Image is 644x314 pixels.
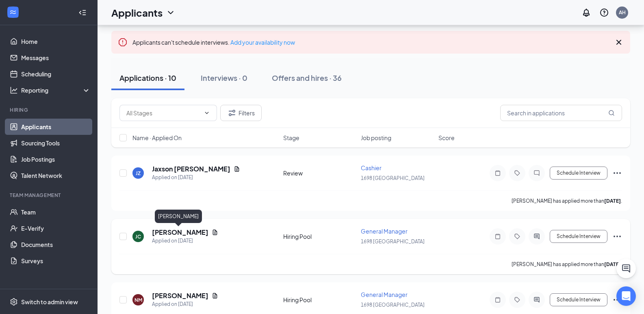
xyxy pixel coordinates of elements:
svg: Note [493,297,503,303]
svg: Document [234,166,240,172]
svg: Notifications [581,8,591,17]
div: Hiring Pool [283,296,356,304]
svg: Settings [10,298,18,306]
a: Talent Network [21,167,91,184]
svg: ChevronDown [166,8,176,17]
a: Applicants [21,119,91,135]
b: [DATE] [604,261,621,267]
a: Add your availability now [230,39,295,46]
svg: ActiveChat [532,233,542,240]
svg: Tag [512,233,522,240]
svg: Ellipses [612,232,622,241]
svg: Tag [512,170,522,176]
svg: Note [493,170,503,176]
input: All Stages [126,108,200,117]
svg: ChatInactive [532,170,542,176]
svg: Ellipses [612,295,622,305]
a: E-Verify [21,220,91,236]
span: General Manager [361,227,408,235]
div: Applied on [DATE] [152,173,240,182]
b: [DATE] [604,198,621,204]
svg: MagnifyingGlass [608,110,615,116]
svg: ActiveChat [532,297,542,303]
div: Applied on [DATE] [152,300,218,308]
div: Open Intercom Messenger [616,286,636,306]
div: Switch to admin view [21,298,78,306]
a: Sourcing Tools [21,135,91,151]
button: ChatActive [616,259,636,278]
button: Schedule Interview [550,167,607,180]
span: General Manager [361,291,408,298]
span: Stage [283,134,299,142]
div: Interviews · 0 [201,73,247,83]
input: Search in applications [500,105,622,121]
button: Schedule Interview [550,230,607,243]
svg: Document [212,229,218,236]
span: Score [438,134,455,142]
svg: Document [212,292,218,299]
span: 1698 [GEOGRAPHIC_DATA] [361,302,425,308]
div: Applied on [DATE] [152,237,218,245]
svg: ChevronDown [204,110,210,116]
h1: Applicants [111,6,163,19]
p: [PERSON_NAME] has applied more than . [512,197,622,204]
div: Hiring Pool [283,232,356,240]
svg: Error [118,37,128,47]
div: Reporting [21,86,91,94]
button: Schedule Interview [550,293,607,306]
span: Cashier [361,164,382,171]
svg: Analysis [10,86,18,94]
span: Job posting [361,134,391,142]
svg: Tag [512,297,522,303]
a: Team [21,204,91,220]
div: Team Management [10,192,89,199]
div: [PERSON_NAME] [155,210,202,223]
span: Applicants can't schedule interviews. [132,39,295,46]
a: Home [21,33,91,50]
a: Job Postings [21,151,91,167]
p: [PERSON_NAME] has applied more than . [512,261,622,268]
div: JZ [136,170,141,177]
svg: Cross [614,37,624,47]
a: Surveys [21,253,91,269]
svg: Filter [227,108,237,118]
h5: [PERSON_NAME] [152,228,208,237]
span: Name · Applied On [132,134,182,142]
span: 1698 [GEOGRAPHIC_DATA] [361,238,425,245]
svg: ChatActive [621,264,631,273]
button: Filter Filters [220,105,262,121]
div: Hiring [10,106,89,113]
h5: Jaxson [PERSON_NAME] [152,165,230,173]
a: Scheduling [21,66,91,82]
a: Documents [21,236,91,253]
svg: Ellipses [612,168,622,178]
div: NM [134,297,142,303]
div: AH [619,9,626,16]
svg: Note [493,233,503,240]
svg: WorkstreamLogo [9,8,17,16]
a: Messages [21,50,91,66]
div: Review [283,169,356,177]
div: Applications · 10 [119,73,176,83]
span: 1698 [GEOGRAPHIC_DATA] [361,175,425,181]
svg: QuestionInfo [599,8,609,17]
svg: Collapse [78,9,87,17]
div: Offers and hires · 36 [272,73,342,83]
h5: [PERSON_NAME] [152,291,208,300]
div: JC [135,233,141,240]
